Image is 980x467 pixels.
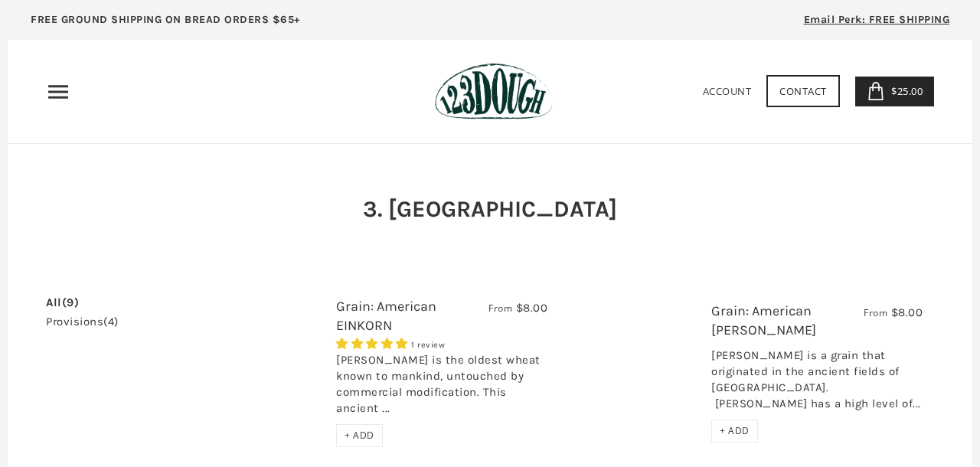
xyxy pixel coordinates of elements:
span: + ADD [345,429,374,442]
div: [PERSON_NAME] is the oldest wheat known to mankind, untouched by commercial modification. This an... [336,352,547,424]
img: 123Dough Bakery [435,63,552,120]
div: [PERSON_NAME] is a grain that originated in the ancient fields of [GEOGRAPHIC_DATA]. [PERSON_NAME... [711,348,923,420]
a: All(9) [46,297,79,309]
a: Grain: American EINKORN [336,298,436,334]
a: Email Perk: FREE SHIPPING [781,8,973,40]
a: $25.00 [855,77,935,106]
h2: 3. [GEOGRAPHIC_DATA] [363,193,617,225]
a: Grain: American EINKORN [195,308,325,437]
nav: Primary [46,80,70,104]
span: From [488,302,512,315]
a: Grain: American EMMER [570,308,700,437]
a: Contact [766,75,840,107]
span: $8.00 [516,301,548,315]
span: 1 review [411,340,445,350]
a: FREE GROUND SHIPPING ON BREAD ORDERS $65+ [8,8,324,40]
div: + ADD [711,420,758,443]
span: 5.00 stars [336,337,411,351]
span: (4) [103,315,119,328]
p: FREE GROUND SHIPPING ON BREAD ORDERS $65+ [31,11,301,28]
span: Email Perk: FREE SHIPPING [804,13,950,26]
span: + ADD [720,424,750,437]
a: Grain: American [PERSON_NAME] [711,302,816,338]
div: + ADD [336,424,383,447]
span: $8.00 [891,305,923,319]
span: From [864,306,887,319]
span: $25.00 [887,84,923,98]
a: provisions(4) [46,316,119,328]
span: (9) [62,296,80,309]
a: Account [703,84,752,98]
